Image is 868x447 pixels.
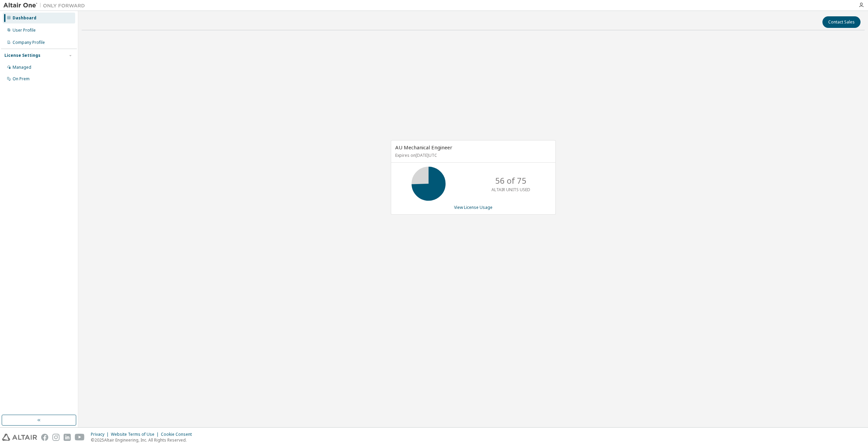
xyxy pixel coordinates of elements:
[13,28,36,33] div: User Profile
[3,2,88,9] img: Altair One
[64,434,71,441] img: linkedin.svg
[91,437,196,443] p: © 2025 Altair Engineering, Inc. All Rights Reserved.
[75,434,85,441] img: youtube.svg
[91,432,111,437] div: Privacy
[2,434,37,441] img: altair_logo.svg
[491,187,530,193] p: ALTAIR UNITS USED
[4,53,40,58] div: License Settings
[13,40,45,45] div: Company Profile
[41,434,48,441] img: facebook.svg
[495,175,527,186] p: 56 of 75
[454,204,493,210] a: View License Usage
[52,434,60,441] img: instagram.svg
[395,152,550,158] p: Expires on [DATE] UTC
[161,432,196,437] div: Cookie Consent
[395,144,452,151] span: AU Mechanical Engineer
[13,65,31,70] div: Managed
[13,15,36,21] div: Dashboard
[13,76,30,82] div: On Prem
[111,432,161,437] div: Website Terms of Use
[822,16,861,28] button: Contact Sales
